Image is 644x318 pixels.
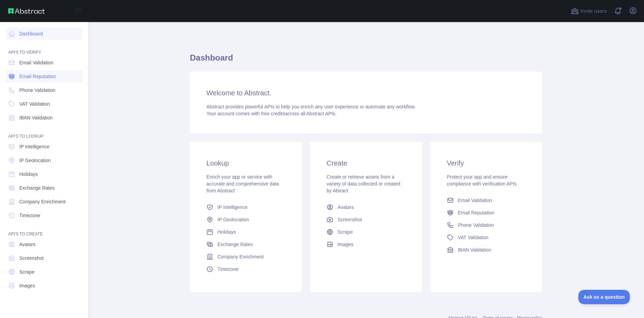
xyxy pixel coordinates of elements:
a: VAT Validation [6,98,83,110]
a: IP Intelligence [204,201,288,213]
span: Phone Validation [19,87,55,94]
a: Images [6,279,83,292]
span: Email Validation [458,197,492,204]
h3: Welcome to Abstract. [206,88,526,98]
a: Dashboard [6,28,83,40]
span: IP Geolocation [217,216,249,223]
span: IP Geolocation [19,157,51,164]
a: Holidays [204,226,288,238]
div: API'S TO CREATE [6,223,83,237]
h3: Lookup [206,158,285,168]
span: Images [337,241,353,248]
a: Screenshot [324,213,408,226]
span: VAT Validation [458,234,489,241]
span: Screenshot [337,216,362,223]
a: Timezone [6,209,83,222]
a: Screenshot [6,252,83,264]
span: Exchange Rates [19,184,55,191]
a: Scrape [324,226,408,238]
a: Company Enrichment [6,195,83,208]
span: Create or retrieve assets from a variety of data collected or created by Abtract [326,174,400,193]
span: IBAN Validation [19,114,53,121]
a: Email Reputation [6,70,83,83]
a: Phone Validation [444,219,528,231]
span: Scrape [337,229,353,235]
span: Your account comes with across all Abstract APIs. [206,111,336,116]
a: Avatars [6,238,83,251]
span: Timezone [19,212,40,219]
a: Email Reputation [444,206,528,219]
a: Exchange Rates [6,182,83,194]
span: Email Validation [19,59,53,66]
span: Exchange Rates [217,241,253,248]
a: Scrape [6,266,83,278]
span: Screenshot [19,255,44,262]
span: IP Intelligence [19,143,50,150]
span: Email Reputation [19,73,56,80]
h3: Create [326,158,405,168]
span: Invite users [580,7,607,15]
span: Email Reputation [458,209,495,216]
a: Images [324,238,408,251]
a: Holidays [6,168,83,180]
a: VAT Validation [444,231,528,244]
div: API'S TO VERIFY [6,41,83,55]
span: Enrich your app or service with accurate and comprehensive data from Abstract [206,174,279,193]
div: API'S TO LOOKUP [6,125,83,139]
span: Company Enrichment [19,198,66,205]
span: free credits [261,111,285,116]
span: Scrape [19,268,34,275]
a: IP Geolocation [204,213,288,226]
span: Avatars [337,204,354,211]
span: IBAN Validation [458,246,491,253]
a: IBAN Validation [6,112,83,124]
span: Holidays [217,229,236,235]
span: VAT Validation [19,100,50,107]
span: Protect your app and ensure compliance with verification APIs [447,174,517,187]
img: Abstract API [8,8,45,14]
a: Exchange Rates [204,238,288,251]
a: IP Geolocation [6,154,83,167]
span: Holidays [19,171,38,178]
a: Phone Validation [6,84,83,96]
span: Avatars [19,241,35,248]
a: Company Enrichment [204,251,288,263]
span: Images [19,282,35,289]
a: IP Intelligence [6,140,83,153]
iframe: Toggle Customer Support [578,290,630,304]
a: Avatars [324,201,408,213]
span: Company Enrichment [217,253,264,260]
h3: Verify [447,158,526,168]
span: Phone Validation [458,222,494,229]
button: Invite users [569,6,608,17]
a: Email Validation [6,56,83,69]
a: Timezone [204,263,288,275]
a: IBAN Validation [444,244,528,256]
span: IP Intelligence [217,204,248,211]
h1: Dashboard [190,52,542,69]
span: Timezone [217,266,238,273]
span: Abstract provides powerful APIs to help you enrich any user experience or automate any workflow. [206,104,416,109]
a: Email Validation [444,194,528,206]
